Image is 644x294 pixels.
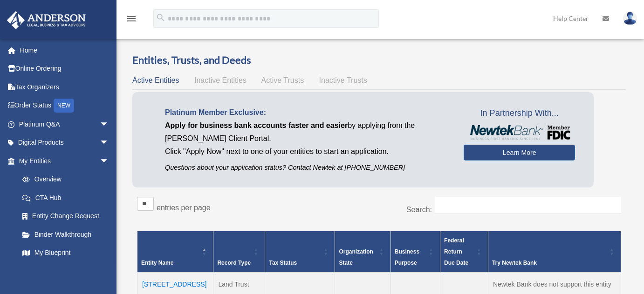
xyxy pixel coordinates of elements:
[100,115,118,134] span: arrow_drop_down
[165,145,450,158] p: Click "Apply Now" next to one of your entities to start an application.
[406,206,432,214] label: Search:
[126,16,137,24] a: menu
[391,231,440,273] th: Business Purpose: Activate to sort
[468,125,570,140] img: NewtekBankLogoSM.png
[440,231,488,273] th: Federal Return Due Date: Activate to sort
[7,60,123,78] a: Online Ordering
[165,162,450,174] p: Questions about your application status? Contact Newtek at [PHONE_NUMBER]
[7,78,123,96] a: Tax Organizers
[132,53,626,67] h3: Entities, Trusts, and Deeds
[156,13,166,23] i: search
[137,231,213,273] th: Entity Name: Activate to invert sorting
[492,257,607,268] div: Try Newtek Bank
[13,244,118,262] a: My Blueprint
[54,99,74,113] div: NEW
[165,119,450,145] p: by applying from the [PERSON_NAME] Client Portal.
[217,260,251,266] span: Record Type
[13,262,118,281] a: Tax Due Dates
[126,13,137,24] i: menu
[7,41,123,60] a: Home
[13,207,118,226] a: Entity Change Request
[132,76,179,84] span: Active Entities
[157,204,211,212] label: entries per page
[444,237,468,266] span: Federal Return Due Date
[464,106,575,121] span: In Partnership With...
[7,96,123,115] a: Order StatusNEW
[13,225,118,244] a: Binder Walkthrough
[100,152,118,171] span: arrow_drop_down
[261,76,304,84] span: Active Trusts
[13,188,118,207] a: CTA Hub
[100,134,118,153] span: arrow_drop_down
[141,260,173,266] span: Entity Name
[319,76,367,84] span: Inactive Trusts
[335,231,391,273] th: Organization State: Activate to sort
[488,231,621,273] th: Try Newtek Bank : Activate to sort
[7,134,123,152] a: Digital Productsarrow_drop_down
[623,12,637,25] img: User Pic
[213,231,265,273] th: Record Type: Activate to sort
[13,170,114,189] a: Overview
[165,121,348,129] span: Apply for business bank accounts faster and easier
[4,11,89,29] img: Anderson Advisors Platinum Portal
[395,248,419,266] span: Business Purpose
[165,106,450,119] p: Platinum Member Exclusive:
[194,76,247,84] span: Inactive Entities
[464,145,575,160] a: Learn More
[269,260,297,266] span: Tax Status
[7,115,123,134] a: Platinum Q&Aarrow_drop_down
[7,152,118,170] a: My Entitiesarrow_drop_down
[339,248,373,266] span: Organization State
[265,231,335,273] th: Tax Status: Activate to sort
